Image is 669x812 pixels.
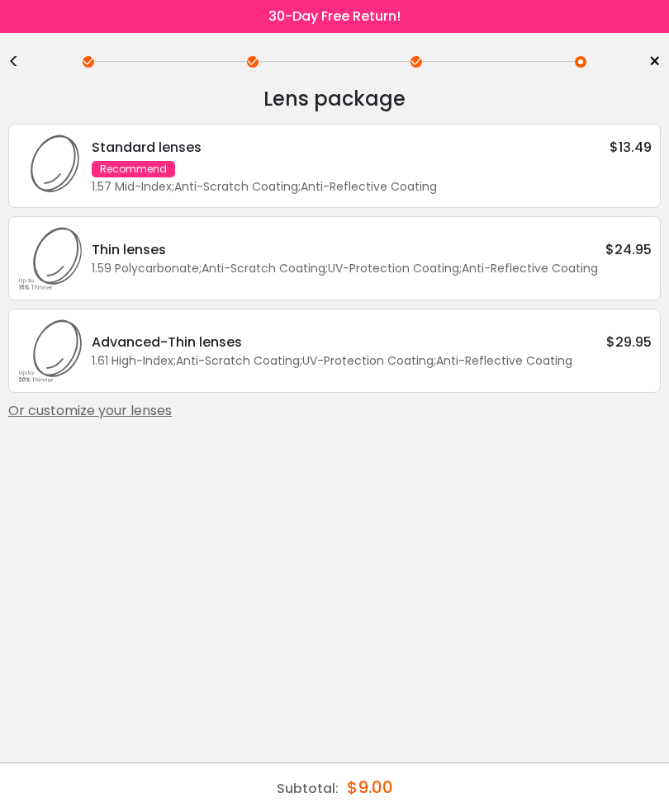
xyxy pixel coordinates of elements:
[347,763,393,811] div: $9.00
[92,332,242,352] div: Advanced-Thin lenses
[92,260,652,277] div: 1.59 Polycarbonate Anti-Scratch Coating UV-Protection Coating Anti-Reflective Coating
[92,161,175,177] div: Recommend
[8,401,661,421] div: Or customize your lenses
[434,352,436,369] span: ;
[610,137,652,158] div: $13.49
[173,352,176,369] span: ;
[606,332,652,352] div: $29.95
[298,178,301,195] span: ;
[648,50,661,74] span: ×
[636,50,661,74] a: ×
[172,178,174,195] span: ;
[300,352,302,369] span: ;
[459,260,462,276] span: ;
[92,239,166,260] div: Thin lenses
[92,352,652,370] div: 1.61 High-Index Anti-Scratch Coating UV-Protection Coating Anti-Reflective Coating
[8,55,33,68] div: <
[325,260,328,276] span: ;
[92,137,202,158] div: Standard lenses
[8,83,661,116] div: Lens package
[605,239,652,260] div: $24.95
[92,178,652,196] div: 1.57 Mid-Index Anti-Scratch Coating Anti-Reflective Coating
[199,260,202,276] span: ;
